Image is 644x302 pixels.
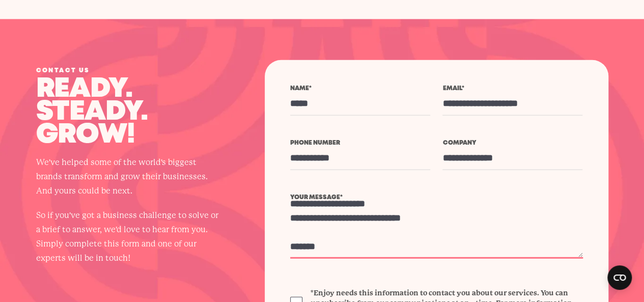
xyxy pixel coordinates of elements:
button: Open CMP widget [607,265,632,290]
label: Phone number [290,140,430,146]
div: Contact us [36,68,219,74]
p: So if you've got a business challenge to solve or a brief to answer, we'd love to hear from you. ... [36,208,219,265]
label: Email [442,86,582,92]
p: We've helped some of the world's biggest brands transform and grow their businesses. And yours co... [36,155,219,198]
p: Ready. Steady. Grow! [36,78,219,147]
label: Company [442,140,582,146]
label: Your message [290,195,582,201]
span: Upgrade [4,12,30,20]
label: Name [290,86,430,92]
